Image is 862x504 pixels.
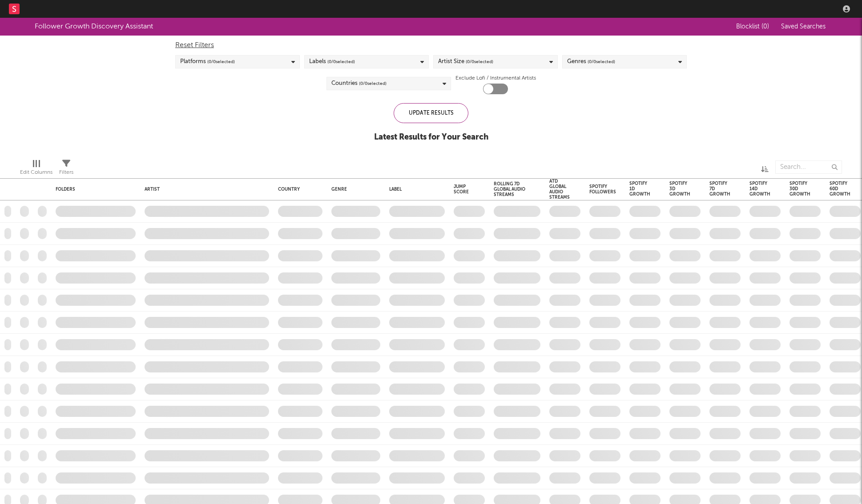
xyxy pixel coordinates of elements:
[20,156,52,182] div: Edit Columns
[394,103,468,123] div: Update Results
[20,167,52,178] div: Edit Columns
[494,181,527,197] div: Rolling 7D Global Audio Streams
[775,160,842,174] input: Search...
[59,156,73,182] div: Filters
[778,23,827,30] button: Saved Searches
[709,181,730,197] div: Spotify 7D Growth
[327,56,355,67] span: ( 0 / 0 selected)
[567,56,615,67] div: Genres
[781,24,827,30] span: Saved Searches
[145,187,265,192] div: Artist
[35,21,153,32] div: Follower Growth Discovery Assistant
[438,56,493,67] div: Artist Size
[830,181,850,197] div: Spotify 60D Growth
[454,184,471,195] div: Jump Score
[180,56,235,67] div: Platforms
[59,167,73,178] div: Filters
[749,181,770,197] div: Spotify 14D Growth
[389,187,440,192] div: Label
[466,56,493,67] span: ( 0 / 0 selected)
[455,73,536,84] label: Exclude Lofi / Instrumental Artists
[56,187,122,192] div: Folders
[629,181,650,197] div: Spotify 1D Growth
[207,56,235,67] span: ( 0 / 0 selected)
[761,24,769,30] span: ( 0 )
[374,132,488,143] div: Latest Results for Your Search
[278,187,318,192] div: Country
[669,181,690,197] div: Spotify 3D Growth
[309,56,355,67] div: Labels
[736,24,769,30] span: Blocklist
[331,78,387,89] div: Countries
[331,187,376,192] div: Genre
[359,78,387,89] span: ( 0 / 0 selected)
[549,179,570,200] div: ATD Global Audio Streams
[589,184,616,195] div: Spotify Followers
[789,181,810,197] div: Spotify 30D Growth
[588,56,615,67] span: ( 0 / 0 selected)
[175,40,687,51] div: Reset Filters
